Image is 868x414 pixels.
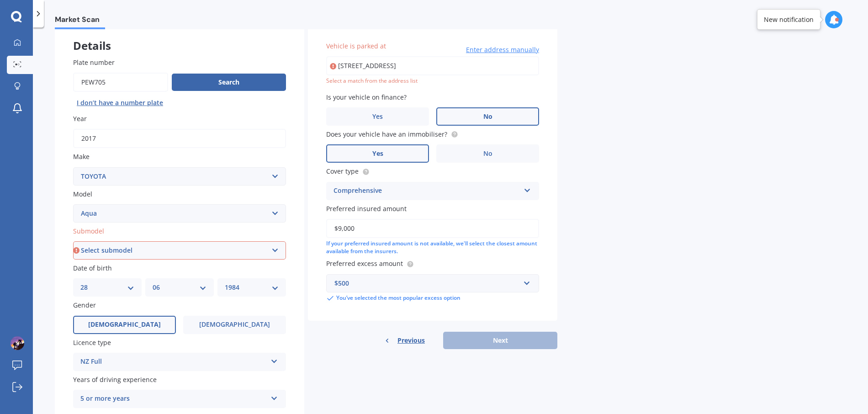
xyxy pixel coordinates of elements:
[73,96,167,110] button: I don’t have a number plate
[73,190,92,198] span: Model
[326,93,407,101] span: Is your vehicle on finance?
[333,186,520,196] div: Comprehensive
[334,278,520,288] div: $500
[55,15,105,27] span: Market Scan
[326,77,539,85] div: Select a match from the address list
[326,42,386,50] span: Vehicle is parked at
[80,356,267,367] div: NZ Full
[73,58,115,67] span: Plate number
[73,375,157,384] span: Years of driving experience
[326,219,539,238] input: Enter amount
[372,150,383,158] span: Yes
[397,334,425,347] span: Previous
[326,240,539,255] div: If your preferred insured amount is not available, we'll select the closest amount available from...
[88,321,161,329] span: [DEMOGRAPHIC_DATA]
[326,56,539,75] input: Enter address
[199,321,270,329] span: [DEMOGRAPHIC_DATA]
[372,113,383,121] span: Yes
[172,74,286,91] button: Search
[73,264,112,272] span: Date of birth
[73,114,87,123] span: Year
[483,150,492,158] span: No
[326,294,539,303] div: You’ve selected the most popular excess option
[326,167,359,176] span: Cover type
[326,204,407,213] span: Preferred insured amount
[73,301,96,310] span: Gender
[326,260,403,268] span: Preferred excess amount
[73,73,168,92] input: Enter plate number
[73,153,90,161] span: Make
[326,130,447,138] span: Does your vehicle have an immobiliser?
[483,113,492,121] span: No
[80,393,267,404] div: 5 or more years
[55,23,304,50] div: Details
[764,15,814,24] div: New notification
[73,338,111,347] span: Licence type
[73,129,286,148] input: YYYY
[466,45,539,54] span: Enter address manually
[73,227,104,235] span: Submodel
[11,336,24,350] img: ACg8ocKlEjKWzLG7J7g6xLupt9Q1r4hPZDOhajCIzB2c3Ww39JA=s96-c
